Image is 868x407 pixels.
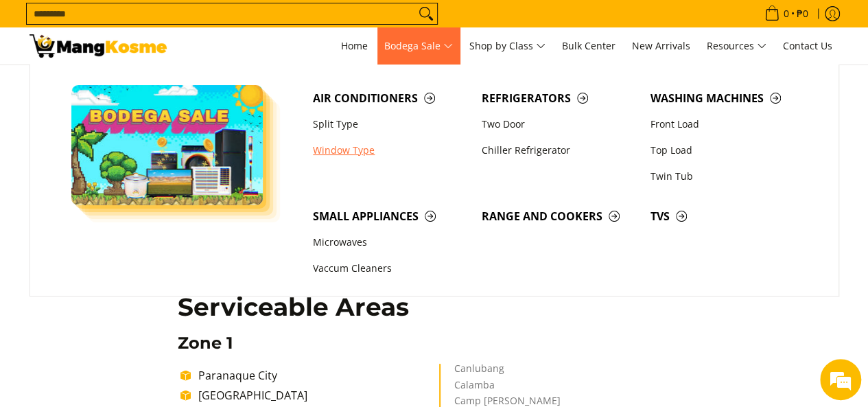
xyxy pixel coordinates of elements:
a: Microwaves [306,230,475,256]
span: Home [341,39,368,52]
h2: Serviceable Areas [178,292,690,323]
h3: Zone 1 [178,333,690,353]
div: Leave a message [71,77,231,95]
a: Window Type [306,137,475,163]
a: Top Load [644,137,812,163]
a: Resources [700,27,773,65]
li: [GEOGRAPHIC_DATA] [191,387,435,404]
span: Small Appliances [313,208,468,225]
a: Refrigerators [475,85,644,111]
li: Calamba [454,380,677,397]
a: New Arrivals [625,27,697,65]
a: Vaccum Cleaners [306,256,475,282]
a: Small Appliances [306,203,475,229]
span: Paranaque City [198,368,277,383]
button: Search [415,3,437,24]
a: Chiller Refrigerator [475,137,644,163]
a: Shop by Class [462,27,552,65]
span: ₱0 [795,9,810,19]
span: Washing Machines [650,90,806,107]
a: Split Type [306,111,475,137]
span: New Arrivals [632,39,690,52]
span: Refrigerators [482,90,637,107]
span: Contact Us [783,39,832,52]
a: Two Door [475,111,644,137]
span: Air Conditioners [313,90,468,107]
a: TVs [644,203,812,229]
a: Bodega Sale [377,27,460,65]
nav: Main Menu [180,27,839,65]
em: Submit [201,314,249,332]
div: Minimize live chat window [225,7,258,40]
span: Bulk Center [562,39,615,52]
span: Shop by Class [469,38,546,55]
li: Canlubang [454,364,677,380]
a: Twin Tub [644,163,812,189]
a: Bulk Center [555,27,622,65]
span: We are offline. Please leave us a message. [29,118,239,257]
span: 0 [782,9,791,19]
a: Contact Us [776,27,839,65]
img: Bodega Sale [71,85,263,205]
a: Front Load [644,111,812,137]
a: Washing Machines [644,85,812,111]
span: • [760,6,812,21]
span: Bodega Sale [384,38,453,55]
span: Resources [707,38,766,55]
a: Home [334,27,375,65]
span: Range and Cookers [482,208,637,225]
a: Air Conditioners [306,85,475,111]
textarea: Type your message and click 'Submit' [7,266,261,314]
a: Range and Cookers [475,203,644,229]
span: TVs [650,208,806,225]
img: Shipping &amp; Delivery Page l Mang Kosme: Home Appliances Warehouse Sale! [30,34,167,58]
